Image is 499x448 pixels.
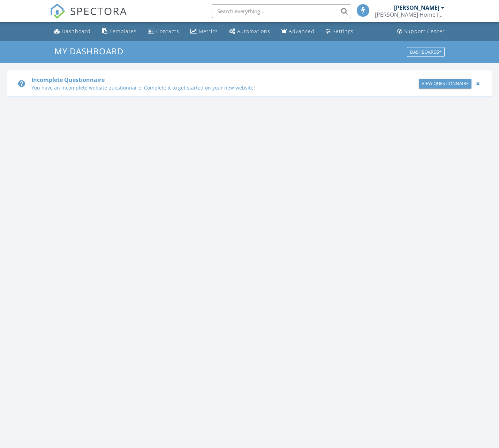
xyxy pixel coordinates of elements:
div: Contacts [156,28,179,34]
div: Support Center [404,28,445,34]
a: Templates [99,25,139,38]
span: SPECTORA [70,3,127,18]
div: Musselman Home Inspection [375,11,445,18]
a: Support Center [394,25,448,38]
a: Metrics [188,25,221,38]
div: [PERSON_NAME] [394,4,439,11]
div: View Questionnaire [422,80,469,87]
button: Dashboards [407,47,445,57]
a: SPECTORA [50,9,127,24]
a: Automations (Basic) [226,25,273,38]
a: Advanced [279,25,317,38]
div: Metrics [199,28,218,34]
div: Dashboard [62,28,91,34]
img: The Best Home Inspection Software - Spectora [50,3,65,19]
input: Search everything... [212,4,351,18]
span: My Dashboard [54,45,123,57]
div: Incomplete Questionnaire [31,76,407,84]
a: View Questionnaire [419,79,471,88]
div: Dashboards [410,49,441,54]
div: Settings [333,28,354,34]
div: Automations [237,28,270,34]
div: Advanced [289,28,315,34]
div: Templates [109,28,137,34]
a: Settings [323,25,356,38]
a: Contacts [145,25,182,38]
div: You have an incomplete website questionnaire. Complete it to get started on your new website! [31,84,407,91]
i: help [17,79,26,88]
a: Dashboard [51,25,93,38]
